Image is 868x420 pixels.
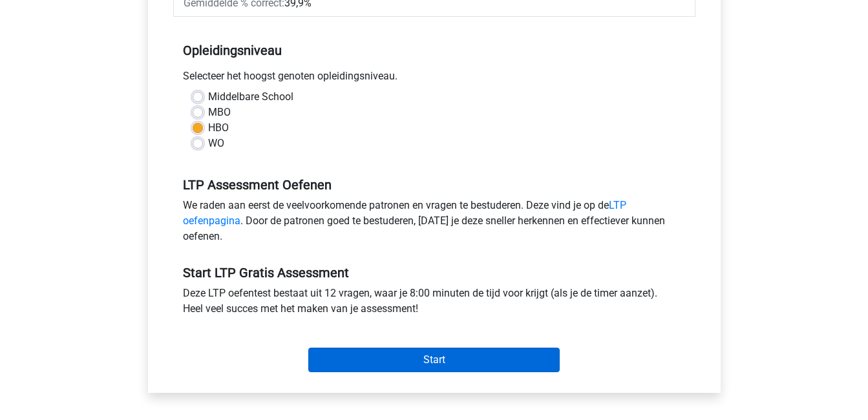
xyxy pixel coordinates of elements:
[208,120,229,136] label: HBO
[183,177,686,193] h5: LTP Assessment Oefenen
[183,265,686,280] h5: Start LTP Gratis Assessment
[173,68,695,89] div: Selecteer het hoogst genoten opleidingsniveau.
[208,136,224,151] label: WO
[208,89,293,105] label: Middelbare School
[308,348,560,372] input: Start
[173,198,695,249] div: We raden aan eerst de veelvoorkomende patronen en vragen te bestuderen. Deze vind je op de . Door...
[183,37,686,63] h5: Opleidingsniveau
[208,105,231,120] label: MBO
[173,286,695,322] div: Deze LTP oefentest bestaat uit 12 vragen, waar je 8:00 minuten de tijd voor krijgt (als je de tim...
